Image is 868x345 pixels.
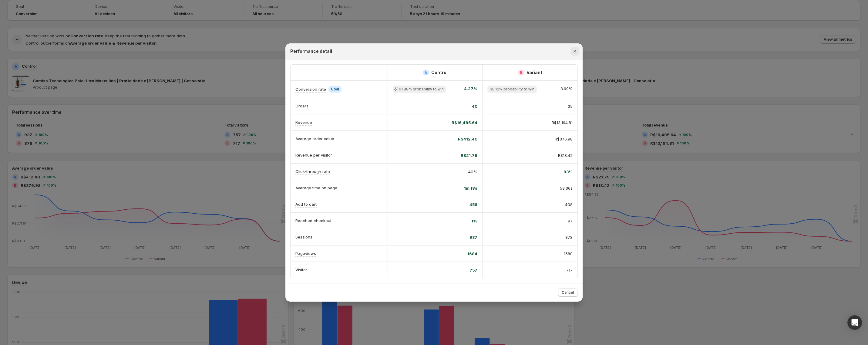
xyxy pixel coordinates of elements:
[290,48,332,54] h2: Performance detail
[564,169,573,175] span: 93%
[295,185,337,191] p: Average time on page
[295,234,312,240] p: Sessions
[564,251,573,257] span: 1588
[565,201,573,208] span: 408
[295,267,307,273] p: Visitor
[527,69,542,76] h2: Variant
[566,267,573,273] span: 717
[490,87,534,92] span: 38.12% probability to win
[560,185,573,191] span: 53.36s
[295,168,330,174] p: Click-through rate
[295,250,316,256] p: Pageviews
[295,119,312,125] p: Revenue
[555,136,573,142] span: R$376.98
[847,315,862,330] div: Open Intercom Messenger
[520,71,522,74] h2: B
[469,234,477,240] span: 937
[558,288,578,297] button: Cancel
[295,86,326,92] p: Conversion rate
[295,218,331,224] p: Reached checkout
[469,201,477,208] span: 458
[568,103,573,109] span: 35
[562,290,574,295] span: Cancel
[472,103,477,109] span: 40
[468,169,477,175] span: 40%
[464,86,477,93] span: 4.27%
[464,185,477,191] span: 1m 18s
[469,267,477,273] span: 757
[568,218,573,224] span: 97
[560,86,573,93] span: 3.99%
[425,71,427,74] h2: A
[565,234,573,240] span: 878
[295,201,317,207] p: Add to cart
[452,120,477,126] span: R$16,495.64
[471,218,477,224] span: 113
[570,47,579,56] button: Close
[295,136,334,142] p: Average order value
[295,103,308,109] p: Orders
[458,136,477,142] span: R$412.40
[431,69,448,76] h2: Control
[399,87,444,92] span: 61.88% probability to win
[467,251,477,257] span: 1684
[295,152,332,158] p: Revenue per visitor
[331,87,339,92] span: Goal
[552,120,573,126] span: R$13,194.81
[461,152,477,158] span: R$21.79
[558,152,573,158] span: R$18.42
